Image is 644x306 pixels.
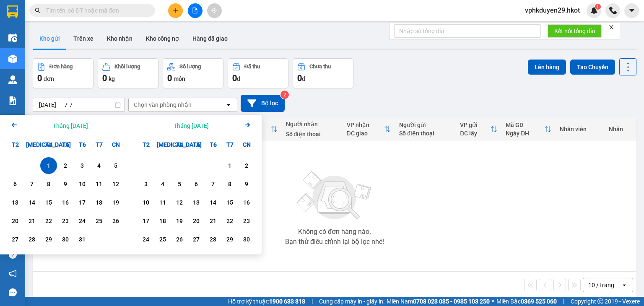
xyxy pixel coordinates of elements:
div: Choose Thứ Hai, tháng 11 3 2025. It's available. [138,176,154,192]
div: 20 [9,216,21,226]
span: 1 [596,4,599,10]
div: Choose Thứ Sáu, tháng 10 24 2025. It's available. [74,213,91,229]
svg: Arrow Left [9,120,19,130]
div: Choose Thứ Năm, tháng 10 9 2025. It's available. [57,176,74,192]
div: T5 [57,136,74,153]
th: Toggle SortBy [501,118,556,140]
div: Choose Thứ Bảy, tháng 11 15 2025. It's available. [221,194,238,211]
button: aim [207,3,222,18]
span: caret-down [628,7,636,14]
div: ĐC giao [347,130,384,137]
div: Số điện thoại [399,130,452,137]
span: copyright [597,298,603,304]
div: 19 [174,216,185,226]
div: Choose Thứ Tư, tháng 11 5 2025. It's available. [171,176,188,192]
span: đ [237,75,240,82]
div: 18 [157,216,169,226]
img: icon-new-feature [590,7,598,14]
div: 30 [241,234,252,244]
div: 13 [190,197,202,207]
div: 22 [224,216,236,226]
div: Choose Thứ Năm, tháng 10 2 2025. It's available. [57,157,74,174]
div: 9 [60,179,71,189]
div: 25 [157,234,169,244]
div: Choose Thứ Hai, tháng 10 20 2025. It's available. [7,213,23,229]
div: 29 [43,234,55,244]
div: 11 [157,197,169,207]
div: T6 [74,136,91,153]
div: 20 [190,216,202,226]
div: Choose Thứ Năm, tháng 11 6 2025. It's available. [188,176,205,192]
svg: Arrow Right [242,120,252,130]
div: Bạn thử điều chỉnh lại bộ lọc nhé! [285,239,384,245]
div: Choose Thứ Tư, tháng 10 15 2025. It's available. [40,194,57,211]
div: 15 [43,197,55,207]
div: 1 [43,161,55,171]
img: warehouse-icon [8,34,17,42]
span: 0 [297,73,302,83]
div: Nhãn [609,126,632,132]
span: món [174,75,185,82]
div: Tháng [DATE] [174,122,209,130]
div: Choose Thứ Sáu, tháng 10 10 2025. It's available. [74,176,91,192]
button: caret-down [624,3,639,18]
div: Choose Thứ Hai, tháng 10 6 2025. It's available. [7,176,23,192]
div: Choose Thứ Năm, tháng 10 23 2025. It's available. [57,213,74,229]
div: Choose Thứ Bảy, tháng 10 4 2025. It's available. [91,157,107,174]
div: Choose Thứ Năm, tháng 11 13 2025. It's available. [188,194,205,211]
div: Choose Thứ Bảy, tháng 10 18 2025. It's available. [91,194,107,211]
div: [MEDICAL_DATA] [154,136,171,153]
div: 10 [140,197,152,207]
div: Choose Thứ Tư, tháng 10 8 2025. It's available. [40,176,57,192]
div: 22 [43,216,55,226]
sup: 2 [280,91,289,99]
button: Khối lượng0kg [98,58,158,88]
div: Choose Thứ Bảy, tháng 11 29 2025. It's available. [221,231,238,248]
strong: 0708 023 035 - 0935 103 250 [413,298,490,305]
div: ĐC lấy [460,130,491,137]
div: Choose Thứ Tư, tháng 11 19 2025. It's available. [171,213,188,229]
input: Nhập số tổng đài [394,24,541,38]
div: 7 [26,179,38,189]
img: warehouse-icon [8,54,17,63]
input: Select a date range. [33,98,125,112]
div: Choose Thứ Tư, tháng 10 22 2025. It's available. [40,213,57,229]
div: T5 [188,136,205,153]
div: Khối lượng [114,64,140,70]
div: 3 [76,161,88,171]
img: logo-vxr [7,5,18,18]
div: Choose Thứ Năm, tháng 10 30 2025. It's available. [57,231,74,248]
div: Choose Thứ Ba, tháng 11 11 2025. It's available. [154,194,171,211]
button: Hàng đã giao [186,29,234,49]
div: 26 [174,234,185,244]
button: Tạo Chuyến [570,60,615,75]
div: Choose Thứ Tư, tháng 11 26 2025. It's available. [171,231,188,248]
div: Choose Chủ Nhật, tháng 11 23 2025. It's available. [238,213,255,229]
div: Choose Chủ Nhật, tháng 10 5 2025. It's available. [107,157,124,174]
span: vphkduyen29.hkot [518,5,587,16]
span: | [312,297,313,306]
button: Kho nhận [100,29,139,49]
div: 15 [224,197,236,207]
th: Toggle SortBy [343,118,395,140]
div: VP nhận [347,122,384,128]
div: 17 [140,216,152,226]
div: CN [107,136,124,153]
input: Tìm tên, số ĐT hoặc mã đơn [46,6,145,15]
span: 0 [37,73,42,83]
div: Choose Thứ Bảy, tháng 10 25 2025. It's available. [91,213,107,229]
div: 27 [9,234,21,244]
div: 27 [190,234,202,244]
div: Choose Thứ Bảy, tháng 11 22 2025. It's available. [221,213,238,229]
div: 28 [207,234,219,244]
div: Choose Thứ Hai, tháng 11 17 2025. It's available. [138,213,154,229]
div: 21 [207,216,219,226]
span: kg [109,75,115,82]
div: 26 [110,216,122,226]
button: file-add [188,3,203,18]
div: 4 [93,161,105,171]
div: T7 [221,136,238,153]
div: 23 [241,216,252,226]
div: Choose Thứ Ba, tháng 11 25 2025. It's available. [154,231,171,248]
div: 2 [60,161,71,171]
